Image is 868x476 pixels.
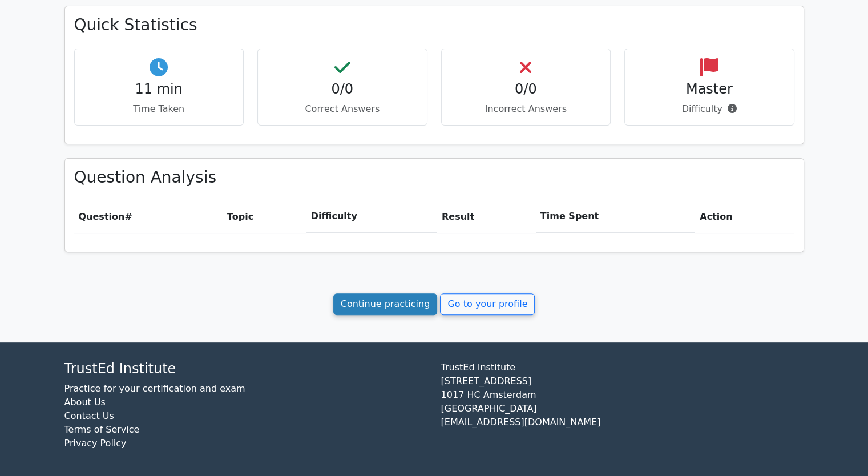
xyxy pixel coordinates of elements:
p: Time Taken [84,102,235,116]
h4: 0/0 [451,81,601,98]
a: Privacy Policy [64,438,127,449]
th: Result [437,200,536,233]
p: Incorrect Answers [451,102,601,116]
h4: TrustEd Institute [64,361,427,377]
th: Time Spent [536,200,695,233]
span: Question [79,211,125,222]
a: Go to your profile [440,293,535,315]
div: TrustEd Institute [STREET_ADDRESS] 1017 HC Amsterdam [GEOGRAPHIC_DATA] [EMAIL_ADDRESS][DOMAIN_NAME] [434,361,811,459]
h4: Master [634,81,785,98]
h3: Quick Statistics [74,15,794,35]
a: Continue practicing [333,293,438,315]
a: Terms of Service [64,424,140,435]
h4: 0/0 [267,81,418,98]
th: Difficulty [306,200,437,233]
th: Action [695,200,794,233]
a: Contact Us [64,410,114,421]
a: Practice for your certification and exam [64,383,245,394]
th: # [74,200,223,233]
a: About Us [64,397,106,408]
h3: Question Analysis [74,168,794,187]
p: Correct Answers [267,102,418,116]
h4: 11 min [84,81,235,98]
p: Difficulty [634,102,785,116]
th: Topic [223,200,306,233]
